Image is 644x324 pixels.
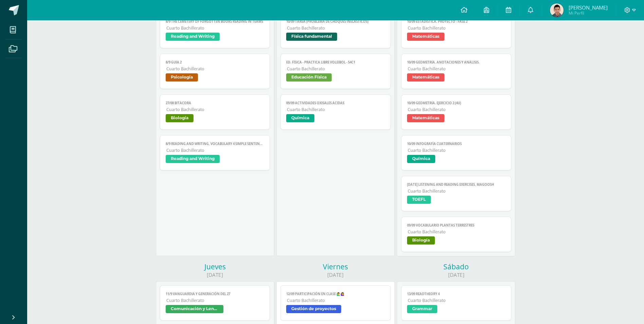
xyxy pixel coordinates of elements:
span: Cuarto Bachillerato [408,188,506,194]
a: 10/09 Tarea (Problema de choques inelásticos)Cuarto BachilleratoFísica fundamental [280,13,391,48]
span: Cuarto Bachillerato [166,66,264,72]
span: Cuarto Bachillerato [408,229,506,235]
span: Educación Física [286,73,332,82]
span: Cuarto Bachillerato [166,107,264,112]
span: Ed. Física - PRACTICA LIBRE Voleibol - S4C1 [286,60,385,65]
span: 11/9 Vanguardia y generación del 27 [166,292,264,296]
a: 8/9 Guia 2Cuarto BachilleratoPsicología [160,54,270,89]
span: 8/9 The Cemetery of Forgotten books reading in TEAMS [166,19,264,24]
div: [DATE] [276,271,395,278]
span: Cuarto Bachillerato [287,25,385,31]
span: Química [286,114,314,122]
span: Cuarto Bachillerato [287,298,385,303]
a: 10/09 GEOMETRÍA. Ejercicio 2 (4U)Cuarto BachilleratoMatemáticas [401,94,512,130]
span: Matemáticas [407,33,444,41]
span: 10/09 Infografía cuaternarios [407,142,506,146]
span: Mi Perfil [569,10,608,16]
a: 09/09 Vocabulario plantas terrestresCuarto BachilleratoBiología [401,217,512,252]
a: [DATE] Listening and Reading exercises, MagooshCuarto BachilleratoTOEFL [401,176,512,211]
span: Grammar [407,305,437,313]
div: Sábado [397,262,515,271]
a: 27/08 BitácoraCuarto BachilleratoBiología [160,94,270,130]
span: 12/09 Participación en clase 🙋‍♂️🙋‍♀️ [286,292,385,296]
span: TOEFL [407,196,431,204]
span: 13/09 ReadTheory 4 [407,292,506,296]
a: 13/09 ReadTheory 4Cuarto BachilleratoGrammar [401,285,512,321]
span: Cuarto Bachillerato [287,66,385,72]
span: Cuarto Bachillerato [166,147,264,153]
span: 10/09 ESTADÍSTICA. Proyecto - Fase 2 [407,19,506,24]
div: Jueves [156,262,274,271]
span: Gestión de proyectos [286,305,341,313]
div: [DATE] [397,271,515,278]
span: Biología [166,114,194,122]
span: Reading and Writing [166,33,220,41]
span: [PERSON_NAME] [569,4,608,11]
span: 8/9 Guia 2 [166,60,264,65]
a: 10/09 Infografía cuaternariosCuarto BachilleratoQuímica [401,135,512,170]
div: Viernes [276,262,395,271]
span: Química [407,155,435,163]
span: Cuarto Bachillerato [408,66,506,72]
span: 8/9 Reading and Writing, Vocabulary 4 simple sentences [166,142,264,146]
a: 10/09 ESTADÍSTICA. Proyecto - Fase 2Cuarto BachilleratoMatemáticas [401,13,512,48]
span: Matemáticas [407,73,444,82]
span: Biología [407,236,435,245]
a: 11/9 Vanguardia y generación del 27Cuarto BachilleratoComunicación y Lenguaje [160,285,270,321]
span: Reading and Writing [166,155,220,163]
span: Cuarto Bachillerato [408,107,506,112]
a: 8/9 The Cemetery of Forgotten books reading in TEAMSCuarto BachilleratoReading and Writing [160,13,270,48]
a: 10/09 GEOMETRÍA. Anotaciones y análisis.Cuarto BachilleratoMatemáticas [401,54,512,89]
span: 10/09 GEOMETRÍA. Ejercicio 2 (4U) [407,101,506,105]
div: [DATE] [156,271,274,278]
img: 572862d19bee68d10ba56680a31d7164.png [550,3,564,17]
span: Cuarto Bachillerato [166,298,264,303]
span: 09/09 Vocabulario plantas terrestres [407,223,506,228]
span: Cuarto Bachillerato [408,25,506,31]
a: Ed. Física - PRACTICA LIBRE Voleibol - S4C1Cuarto BachilleratoEducación Física [280,54,391,89]
span: Psicología [166,73,198,82]
span: 09/09 Actividades oxisales ácidas [286,101,385,105]
span: Cuarto Bachillerato [166,25,264,31]
span: 10/09 GEOMETRÍA. Anotaciones y análisis. [407,60,506,65]
a: 09/09 Actividades oxisales ácidasCuarto BachilleratoQuímica [280,94,391,130]
a: 8/9 Reading and Writing, Vocabulary 4 simple sentencesCuarto BachilleratoReading and Writing [160,135,270,170]
span: Matemáticas [407,114,444,122]
span: Cuarto Bachillerato [408,298,506,303]
span: Comunicación y Lenguaje [166,305,223,313]
span: [DATE] Listening and Reading exercises, Magoosh [407,182,506,187]
span: 10/09 Tarea (Problema de choques inelásticos) [286,19,385,24]
span: 27/08 Bitácora [166,101,264,105]
a: 12/09 Participación en clase 🙋‍♂️🙋‍♀️Cuarto BachilleratoGestión de proyectos [280,285,391,321]
span: Cuarto Bachillerato [287,107,385,112]
span: Cuarto Bachillerato [408,147,506,153]
span: Física fundamental [286,33,337,41]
